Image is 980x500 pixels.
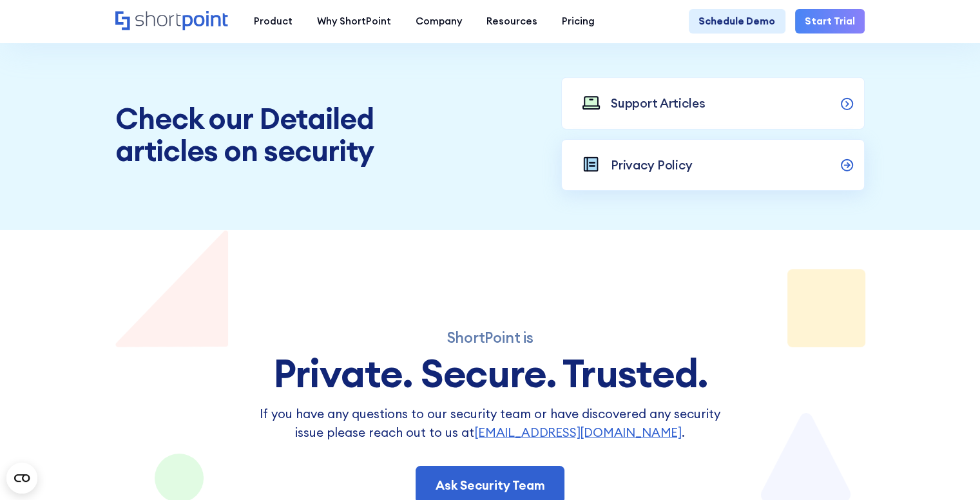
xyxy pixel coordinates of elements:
a: Why ShortPoint [305,9,403,34]
div: Resources [486,14,537,29]
div: ShortPoint is [253,328,728,347]
div: Pricing [562,14,595,29]
a: Product [242,9,305,34]
div: Private. Secure. Trusted. [253,352,728,395]
iframe: Chat Widget [916,438,980,500]
a: Privacy Policy [561,139,865,191]
p: Support Articles [611,94,706,113]
a: [EMAIL_ADDRESS][DOMAIN_NAME] [474,425,682,440]
h2: Check our Detailed articles on security [115,102,419,166]
div: Product [254,14,293,29]
p: If you have any questions to our security team or have discovered any security issue please reach... [253,405,728,441]
div: Why ShortPoint [317,14,391,29]
p: Privacy Policy [611,156,693,175]
a: Support Articles [561,77,865,129]
div: Company [416,14,462,29]
a: Home [115,11,229,32]
button: Open CMP widget [6,463,37,494]
a: Company [403,9,474,34]
a: Resources [474,9,550,34]
a: Pricing [550,9,607,34]
a: Start Trial [795,9,865,34]
a: Schedule Demo [689,9,785,34]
